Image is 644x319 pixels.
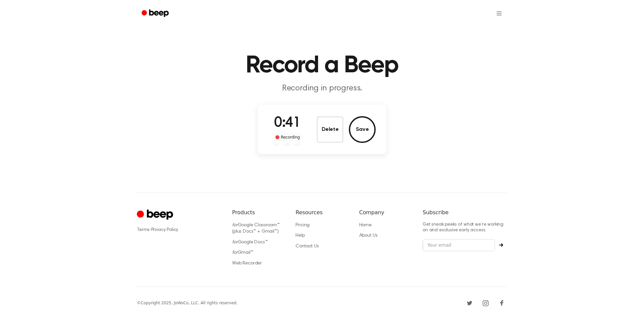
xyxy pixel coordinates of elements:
[491,5,507,21] button: Open menu
[464,298,475,308] a: Twitter
[137,300,237,306] div: © Copyright 2025, JoWoCo, LLC. All rights reserved.
[296,223,310,228] a: Pricing
[496,298,507,308] a: Facebook
[232,250,253,255] a: forGmail™
[150,54,494,78] h1: Record a Beep
[359,223,372,228] a: Home
[232,223,280,234] a: forGoogle Classroom™ (plus Docs™ + Gmail™)
[296,209,348,217] h6: Resources
[423,222,507,234] p: Get sneak peeks of what we’re working on and exclusive early access.
[137,209,175,222] a: Cruip
[137,7,175,20] a: Beep
[480,298,491,308] a: Instagram
[296,233,305,238] a: Help
[495,243,507,247] button: Subscribe
[232,209,285,217] h6: Products
[232,240,238,245] i: for
[349,116,376,143] button: Save Audio Record
[359,233,378,238] a: About Us
[359,209,412,217] h6: Company
[232,223,238,228] i: for
[232,250,238,255] i: for
[232,261,262,266] a: Web Recorder
[317,116,343,143] button: Delete Audio Record
[274,134,302,141] div: Recording
[274,116,301,130] span: 0:41
[296,244,319,249] a: Contact Us
[193,83,451,94] p: Recording in progress.
[423,209,507,217] h6: Subscribe
[137,227,221,233] div: ·
[423,239,495,252] input: Your email
[137,228,150,232] a: Terms
[232,240,268,245] a: forGoogle Docs™
[151,228,178,232] a: Privacy Policy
